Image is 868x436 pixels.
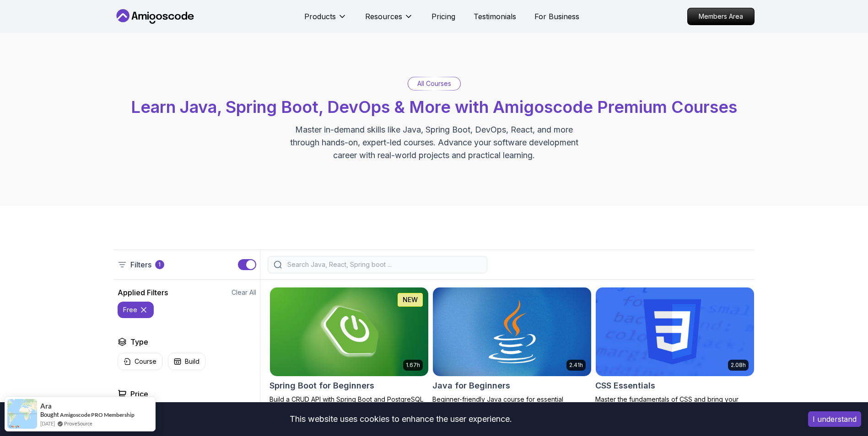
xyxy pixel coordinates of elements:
h2: Spring Boot for Beginners [270,379,374,392]
button: Course [118,353,162,370]
p: 1.67h [406,362,420,369]
a: Pricing [431,11,455,22]
p: Beginner-friendly Java course for essential programming skills and application development [432,395,592,413]
p: Members Area [688,8,754,25]
a: Java for Beginners card2.41hJava for BeginnersBeginner-friendly Java course for essential program... [432,287,592,413]
p: Build a CRUD API with Spring Boot and PostgreSQL database using Spring Data JPA and Spring AI [270,395,429,413]
h2: Applied Filters [118,287,168,298]
p: Build [185,357,199,366]
a: For Business [534,11,579,22]
a: CSS Essentials card2.08hCSS EssentialsMaster the fundamentals of CSS and bring your websites to l... [595,287,755,413]
span: Ara [40,402,52,410]
p: Course [135,357,156,366]
h2: CSS Essentials [595,379,655,392]
p: Resources [365,11,402,22]
button: Products [304,11,347,29]
span: Bought [40,411,59,418]
p: 1 [158,261,161,268]
button: free [118,302,154,318]
a: Amigoscode PRO Membership [60,411,135,418]
p: free [123,305,137,314]
img: Spring Boot for Beginners card [270,287,428,376]
p: 2.08h [731,362,746,369]
div: This website uses cookies to enhance the user experience. [7,409,794,429]
h2: Java for Beginners [432,379,510,392]
p: Products [304,11,336,22]
img: CSS Essentials card [596,287,754,376]
a: Spring Boot for Beginners card1.67hNEWSpring Boot for BeginnersBuild a CRUD API with Spring Boot ... [270,287,429,413]
button: Build [168,353,205,370]
img: Java for Beginners card [433,287,591,376]
input: Search Java, React, Spring boot ... [286,260,481,269]
p: NEW [403,295,418,304]
a: Testimonials [474,11,516,22]
p: Filters [130,259,151,270]
button: Resources [365,11,413,29]
h2: Type [130,336,148,347]
p: Master in-demand skills like Java, Spring Boot, DevOps, React, and more through hands-on, expert-... [280,123,588,162]
img: provesource social proof notification image [7,399,37,429]
button: Clear All [232,288,256,297]
p: All Courses [417,79,451,88]
span: [DATE] [40,420,55,427]
span: Learn Java, Spring Boot, DevOps & More with Amigoscode Premium Courses [131,97,737,117]
p: Master the fundamentals of CSS and bring your websites to life with style and structure. [595,395,755,413]
button: Accept cookies [808,411,861,427]
a: Members Area [687,8,755,25]
h2: Price [130,388,148,399]
a: ProveSource [64,420,92,427]
p: 2.41h [569,362,583,369]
